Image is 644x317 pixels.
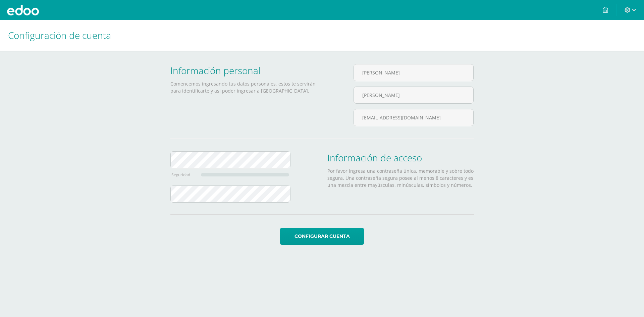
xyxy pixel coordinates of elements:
p: Por favor ingresa una contraseña única, memorable y sobre todo segura. Una contraseña segura pose... [327,167,474,189]
p: Comencemos ingresando tus datos personales, estos te servirán para identificarte y así poder ingr... [170,80,317,94]
input: Correo electrónico [354,109,473,126]
h2: Información de acceso [327,151,474,164]
h1: Configuración de cuenta [8,20,636,51]
input: Nombre [354,64,473,81]
button: Configurar cuenta [280,228,364,245]
h2: Información personal [170,64,317,77]
input: Apellidos [354,87,473,103]
div: Seguridad [171,172,201,177]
